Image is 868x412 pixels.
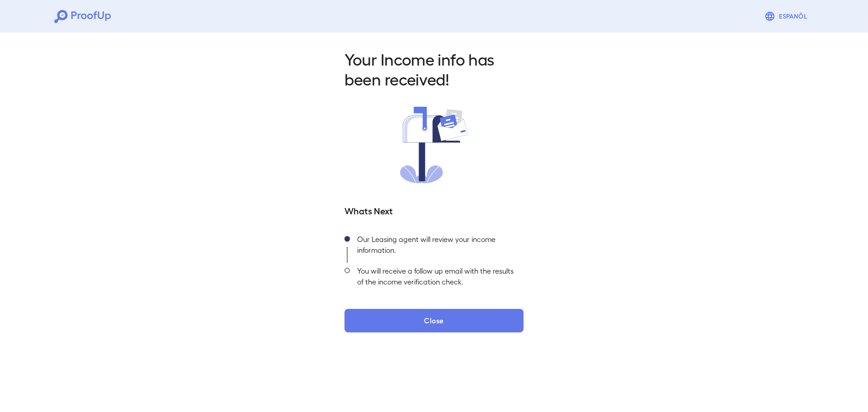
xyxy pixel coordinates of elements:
div: You will receive a follow up email with the results of the income verification check. [350,263,524,294]
h2: Your Income info has been received! [344,49,524,89]
div: Our Leasing agent will review your income information. [350,231,524,263]
button: Espanõl [761,7,814,25]
h5: Whats Next [344,204,524,217]
button: Close [344,309,524,332]
img: received.svg [400,107,468,183]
